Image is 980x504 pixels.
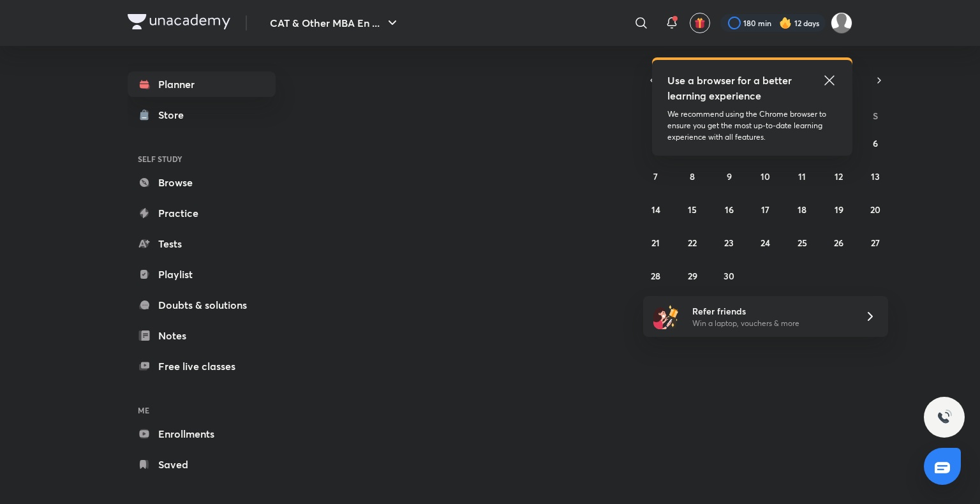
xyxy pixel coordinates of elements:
button: September 30, 2025 [719,265,739,286]
a: Saved [128,452,276,477]
abbr: September 15, 2025 [688,204,697,216]
button: September 8, 2025 [682,166,702,186]
abbr: September 11, 2025 [798,170,806,182]
a: Browse [128,170,276,195]
abbr: September 24, 2025 [761,237,770,249]
abbr: September 7, 2025 [653,170,658,182]
abbr: September 14, 2025 [651,204,660,216]
button: September 12, 2025 [829,166,849,186]
img: avatar [694,17,706,29]
p: We recommend using the Chrome browser to ensure you get the most up-to-date learning experience w... [667,108,837,143]
abbr: September 30, 2025 [724,270,734,282]
button: September 27, 2025 [865,232,886,253]
h6: Refer friends [692,304,849,318]
abbr: September 26, 2025 [834,237,843,249]
button: September 28, 2025 [646,265,666,286]
button: September 29, 2025 [682,265,702,286]
img: Aparna Dubey [831,12,852,34]
abbr: September 25, 2025 [798,237,807,249]
abbr: September 19, 2025 [835,204,843,216]
p: Win a laptop, vouchers & more [692,318,849,329]
abbr: September 12, 2025 [835,170,843,182]
a: Store [128,102,276,128]
button: September 26, 2025 [829,232,849,253]
a: Planner [128,71,276,97]
a: Notes [128,323,276,348]
a: Free live classes [128,353,276,379]
h5: Use a browser for a better learning experience [667,73,794,103]
button: September 13, 2025 [865,166,886,186]
button: September 7, 2025 [646,166,666,186]
a: Enrollments [128,421,276,447]
button: September 11, 2025 [792,166,812,186]
button: September 10, 2025 [755,166,776,186]
button: avatar [690,13,710,33]
button: CAT & Other MBA En ... [262,10,408,36]
button: September 15, 2025 [682,199,702,219]
abbr: September 10, 2025 [761,170,770,182]
button: September 20, 2025 [865,199,886,219]
img: referral [653,304,679,329]
button: September 18, 2025 [792,199,812,219]
abbr: September 29, 2025 [688,270,697,282]
abbr: September 18, 2025 [798,204,806,216]
button: September 17, 2025 [755,199,776,219]
abbr: September 28, 2025 [651,270,660,282]
h6: ME [128,399,276,421]
a: Company Logo [128,14,230,33]
a: Playlist [128,262,276,287]
button: September 19, 2025 [829,199,849,219]
a: Practice [128,200,276,226]
abbr: September 21, 2025 [651,237,660,249]
abbr: September 16, 2025 [725,204,734,216]
div: Store [158,107,191,122]
abbr: September 9, 2025 [727,170,732,182]
abbr: September 8, 2025 [690,170,695,182]
abbr: Saturday [873,110,878,122]
button: September 6, 2025 [865,133,886,153]
img: streak [779,17,792,29]
button: September 14, 2025 [646,199,666,219]
h6: SELF STUDY [128,148,276,170]
button: September 25, 2025 [792,232,812,253]
abbr: September 20, 2025 [870,204,880,216]
button: September 21, 2025 [646,232,666,253]
button: September 22, 2025 [682,232,702,253]
button: September 24, 2025 [755,232,776,253]
a: Doubts & solutions [128,292,276,318]
abbr: September 13, 2025 [871,170,880,182]
img: Company Logo [128,14,230,29]
button: September 16, 2025 [719,199,739,219]
abbr: September 27, 2025 [871,237,880,249]
abbr: September 22, 2025 [688,237,697,249]
button: September 9, 2025 [719,166,739,186]
button: September 23, 2025 [719,232,739,253]
a: Tests [128,231,276,256]
abbr: September 6, 2025 [873,137,878,149]
img: ttu [937,410,952,425]
abbr: September 17, 2025 [761,204,769,216]
abbr: September 23, 2025 [724,237,734,249]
